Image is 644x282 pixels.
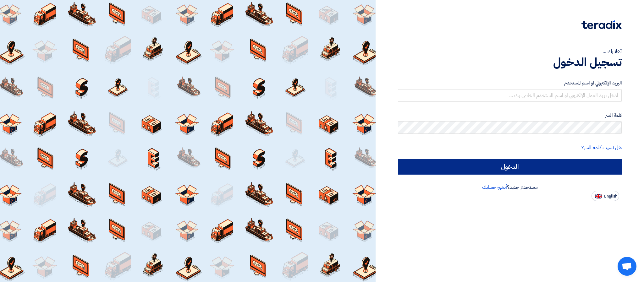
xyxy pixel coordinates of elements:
div: أهلا بك ... [398,48,622,55]
h1: تسجيل الدخول [398,55,622,69]
a: أنشئ حسابك [482,183,507,191]
label: كلمة السر [398,112,622,119]
input: أدخل بريد العمل الإلكتروني او اسم المستخدم الخاص بك ... [398,89,622,102]
img: Teradix logo [581,20,622,29]
div: Open chat [618,257,636,276]
button: English [592,191,619,201]
div: مستخدم جديد؟ [398,183,622,191]
a: هل نسيت كلمة السر؟ [581,144,622,151]
span: English [604,194,617,198]
img: en-US.png [595,194,602,198]
label: البريد الإلكتروني او اسم المستخدم [398,79,622,87]
input: الدخول [398,159,622,175]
